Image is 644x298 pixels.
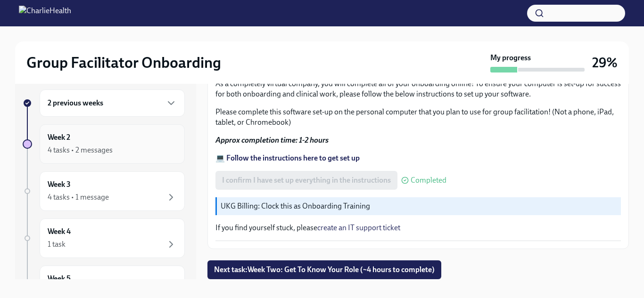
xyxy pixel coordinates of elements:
a: Week 41 task [23,218,185,258]
div: 4 tasks • 1 message [48,192,109,202]
p: As a completely virtual company, you will complete all of your onboarding online! To ensure your ... [215,79,621,99]
a: Week 24 tasks • 2 messages [23,124,185,164]
h6: 2 previous weeks [48,98,103,108]
button: Next task:Week Two: Get To Know Your Role (~4 hours to complete) [207,260,441,279]
strong: My progress [490,53,531,63]
h6: Week 3 [48,179,71,190]
h6: Week 4 [48,226,71,237]
p: Please complete this software set-up on the personal computer that you plan to use for group faci... [215,107,621,128]
h6: Week 5 [48,274,71,284]
span: Completed [411,177,446,184]
div: 2 previous weeks [40,89,185,117]
a: create an IT support ticket [317,223,400,232]
div: 1 task [48,239,66,250]
h3: 29% [592,54,618,71]
a: Week 34 tasks • 1 message [23,171,185,211]
h2: Group Facilitator Onboarding [26,53,221,72]
img: CharlieHealth [19,6,71,21]
h6: Week 2 [48,132,70,143]
span: Next task : Week Two: Get To Know Your Role (~4 hours to complete) [214,265,435,274]
p: UKG Billing: Clock this as Onboarding Training [221,201,617,211]
div: 4 tasks • 2 messages [48,145,113,155]
a: 💻 Follow the instructions here to get set up [215,153,360,162]
p: If you find yourself stuck, please [215,223,621,233]
strong: Approx completion time: 1-2 hours [215,136,329,145]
